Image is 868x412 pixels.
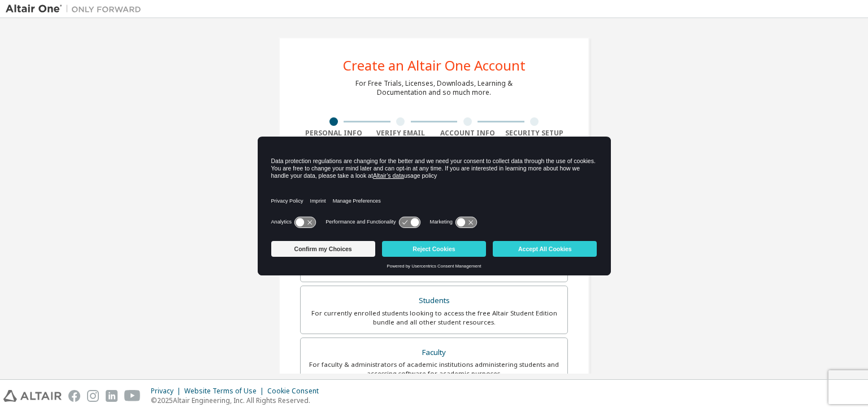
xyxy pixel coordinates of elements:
[124,390,141,402] img: youtube.svg
[343,59,526,72] div: Create an Altair One Account
[501,129,568,138] div: Security Setup
[3,390,62,402] img: altair_logo.svg
[184,387,267,396] div: Website Terms of Use
[300,129,367,138] div: Personal Info
[355,79,513,97] div: For Free Trials, Licenses, Downloads, Learning & Documentation and so much more.
[106,390,118,402] img: linkedin.svg
[151,387,184,396] div: Privacy
[151,396,325,405] p: © 2025 Altair Engineering, Inc. All Rights Reserved.
[307,360,561,378] div: For faculty & administrators of academic institutions administering students and accessing softwa...
[68,390,80,402] img: facebook.svg
[307,293,561,309] div: Students
[307,345,561,361] div: Faculty
[307,309,561,327] div: For currently enrolled students looking to access the free Altair Student Edition bundle and all ...
[6,3,147,15] img: Altair One
[87,390,99,402] img: instagram.svg
[367,129,435,138] div: Verify Email
[267,387,325,396] div: Cookie Consent
[434,129,501,138] div: Account Info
